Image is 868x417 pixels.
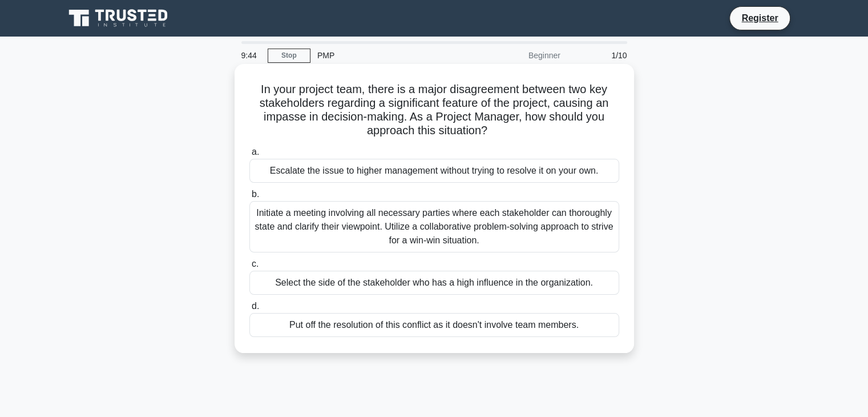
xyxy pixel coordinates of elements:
[249,313,619,337] div: Put off the resolution of this conflict as it doesn't involve team members.
[310,44,467,67] div: PMP
[252,147,259,157] span: a.
[467,44,567,67] div: Beginner
[249,201,619,252] div: Initiate a meeting involving all necessary parties where each stakeholder can thoroughly state an...
[235,44,268,67] div: 9:44
[252,301,259,311] span: d.
[252,189,259,199] span: b.
[249,159,619,183] div: Escalate the issue to higher management without trying to resolve it on your own.
[734,11,785,25] a: Register
[252,259,259,268] span: c.
[248,82,620,138] h5: In your project team, there is a major disagreement between two key stakeholders regarding a sign...
[268,49,310,63] a: Stop
[249,271,619,295] div: Select the side of the stakeholder who has a high influence in the organization.
[567,44,634,67] div: 1/10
